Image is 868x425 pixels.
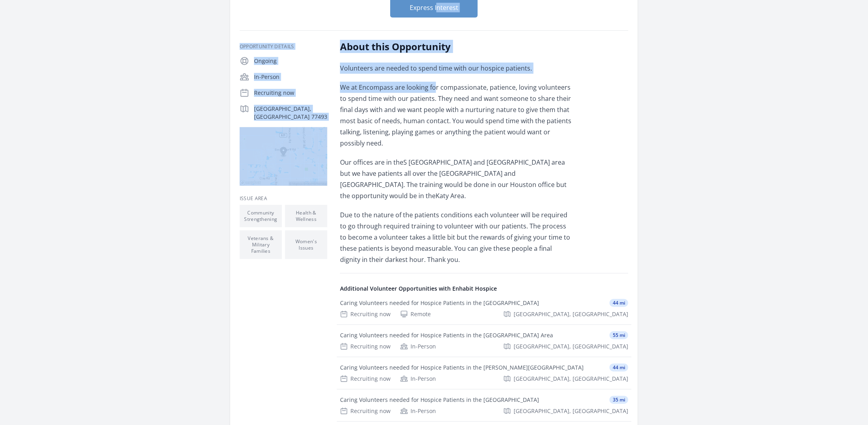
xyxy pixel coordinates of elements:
[610,364,628,372] span: 44 mi
[340,209,573,265] p: Due to the nature of the patients conditions each volunteer will be required to go through requir...
[340,342,391,350] div: Recruiting now
[340,157,573,201] p: Our offices are in theS [GEOGRAPHIC_DATA] and [GEOGRAPHIC_DATA] area but we have patients all ove...
[254,73,327,81] p: In-Person
[340,310,391,318] div: Recruiting now
[337,390,631,421] a: Caring Volunteers needed for Hospice Patients in the [GEOGRAPHIC_DATA] 35 mi Recruiting now In-Pe...
[240,127,327,186] img: Map
[240,205,282,227] li: Community Strengthening
[400,375,436,383] div: In-Person
[514,407,628,415] span: [GEOGRAPHIC_DATA], [GEOGRAPHIC_DATA]
[340,364,584,372] div: Caring Volunteers needed for Hospice Patients in the [PERSON_NAME][GEOGRAPHIC_DATA]
[254,105,327,121] p: [GEOGRAPHIC_DATA], [GEOGRAPHIC_DATA] 77493
[610,331,628,339] span: 55 mi
[240,195,327,202] h3: Issue area
[340,331,553,339] div: Caring Volunteers needed for Hospice Patients in the [GEOGRAPHIC_DATA] Area
[340,407,391,415] div: Recruiting now
[340,63,573,74] p: Volunteers are needed to spend time with our hospice patients.
[514,375,628,383] span: [GEOGRAPHIC_DATA], [GEOGRAPHIC_DATA]
[340,396,539,404] div: Caring Volunteers needed for Hospice Patients in the [GEOGRAPHIC_DATA]
[400,407,436,415] div: In-Person
[340,40,573,53] h2: About this Opportunity
[340,285,628,293] h4: Additional Volunteer Opportunities with Enhabit Hospice
[610,396,628,404] span: 35 mi
[340,375,391,383] div: Recruiting now
[285,205,327,227] li: Health & Wellness
[254,57,327,65] p: Ongoing
[285,230,327,259] li: Women's Issues
[254,89,327,97] p: Recruiting now
[337,325,631,357] a: Caring Volunteers needed for Hospice Patients in the [GEOGRAPHIC_DATA] Area 55 mi Recruiting now ...
[400,342,436,350] div: In-Person
[400,310,431,318] div: Remote
[337,357,631,389] a: Caring Volunteers needed for Hospice Patients in the [PERSON_NAME][GEOGRAPHIC_DATA] 44 mi Recruit...
[514,310,628,318] span: [GEOGRAPHIC_DATA], [GEOGRAPHIC_DATA]
[514,342,628,350] span: [GEOGRAPHIC_DATA], [GEOGRAPHIC_DATA]
[610,299,628,307] span: 44 mi
[340,299,539,307] div: Caring Volunteers needed for Hospice Patients in the [GEOGRAPHIC_DATA]
[240,43,327,50] h3: Opportunity Details
[340,82,573,149] p: We at Encompass are looking for compassionate, patience, loving volunteers to spend time with our...
[240,230,282,259] li: Veterans & Military Families
[337,293,631,325] a: Caring Volunteers needed for Hospice Patients in the [GEOGRAPHIC_DATA] 44 mi Recruiting now Remot...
